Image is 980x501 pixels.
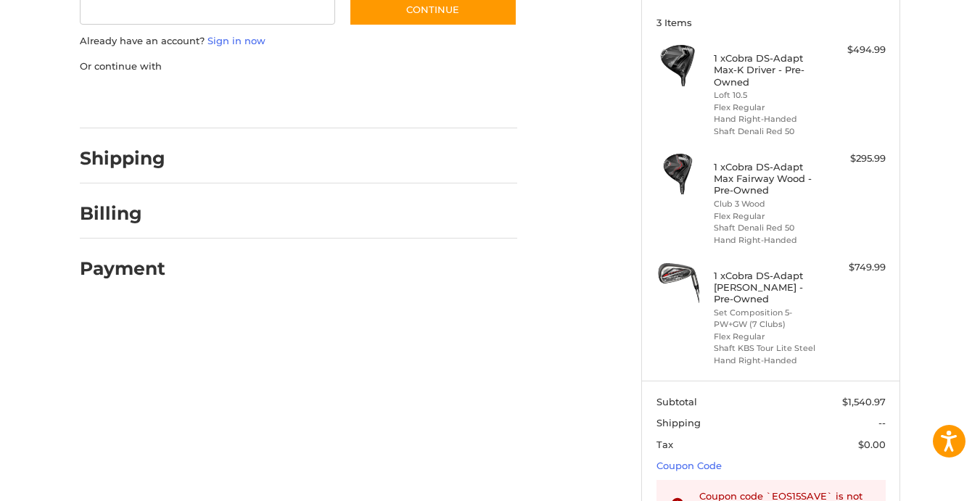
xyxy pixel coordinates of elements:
li: Loft 10.5 [714,89,825,102]
li: Flex Regular [714,102,825,114]
h4: 1 x Cobra DS-Adapt Max Fairway Wood - Pre-Owned [714,161,825,196]
span: $0.00 [858,439,886,450]
p: Or continue with [80,59,517,74]
li: Hand Right-Handed [714,113,825,125]
iframe: PayPal-venmo [321,88,430,114]
li: Hand Right-Handed [714,355,825,367]
li: Shaft Denali Red 50 [714,125,825,138]
h2: Billing [80,202,165,225]
li: Flex Regular [714,331,825,343]
h4: 1 x Cobra DS-Adapt Max-K Driver - Pre-Owned [714,52,825,88]
span: Subtotal [656,396,697,407]
h3: 3 Items [656,17,886,28]
div: $494.99 [828,43,886,57]
a: Coupon Code [656,460,722,471]
li: Hand Right-Handed [714,234,825,247]
span: $1,540.97 [842,396,886,407]
h4: 1 x Cobra DS-Adapt [PERSON_NAME] - Pre-Owned [714,270,825,305]
li: Shaft KBS Tour Lite Steel [714,342,825,355]
li: Set Composition 5-PW+GW (7 Clubs) [714,307,825,331]
iframe: PayPal-paypal [75,88,184,114]
div: $749.99 [828,260,886,275]
span: Shipping [656,417,701,428]
h2: Payment [80,257,165,280]
li: Club 3 Wood [714,198,825,210]
li: Shaft Denali Red 50 [714,222,825,234]
span: -- [878,417,886,428]
a: Sign in now [207,35,265,46]
p: Already have an account? [80,34,517,49]
iframe: PayPal-paylater [198,88,307,114]
div: $295.99 [828,152,886,166]
span: Tax [656,439,673,450]
li: Flex Regular [714,210,825,223]
h2: Shipping [80,147,165,170]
